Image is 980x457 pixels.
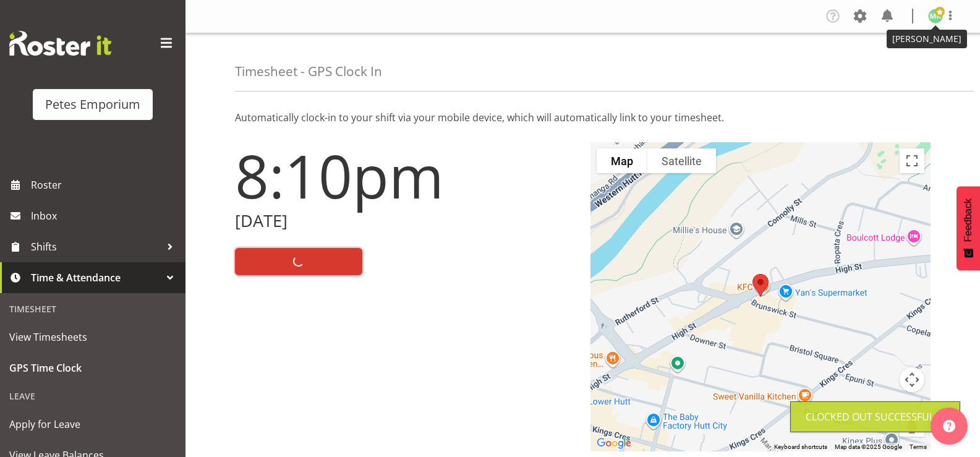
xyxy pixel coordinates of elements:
[9,328,176,346] span: View Timesheets
[9,31,111,56] img: Rosterit website logo
[3,409,182,440] a: Apply for Leave
[3,296,182,322] div: Timesheet
[45,95,140,114] div: Petes Emporium
[235,211,576,231] h2: [DATE]
[597,148,647,173] button: Show street map
[31,268,161,287] span: Time & Attendance
[910,443,927,450] a: Terms (opens in new tab)
[957,186,980,270] button: Feedback - Show survey
[928,9,943,23] img: melanie-richardson713.jpg
[835,443,902,450] span: Map data ©2025 Google
[647,148,716,173] button: Show satellite imagery
[3,352,182,383] a: GPS Time Clock
[31,237,161,256] span: Shifts
[594,435,634,451] img: Google
[9,359,176,377] span: GPS Time Clock
[235,142,576,209] h1: 8:10pm
[963,199,974,242] span: Feedback
[3,322,182,352] a: View Timesheets
[235,64,382,79] h4: Timesheet - GPS Clock In
[774,443,827,451] button: Keyboard shortcuts
[900,367,924,392] button: Map camera controls
[806,409,945,424] div: Clocked out Successfully
[3,383,182,409] div: Leave
[943,420,955,432] img: help-xxl-2.png
[31,207,179,225] span: Inbox
[900,148,924,173] button: Toggle fullscreen view
[235,110,931,125] p: Automatically clock-in to your shift via your mobile device, which will automatically link to you...
[31,176,179,194] span: Roster
[9,415,176,434] span: Apply for Leave
[594,435,634,451] a: Open this area in Google Maps (opens a new window)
